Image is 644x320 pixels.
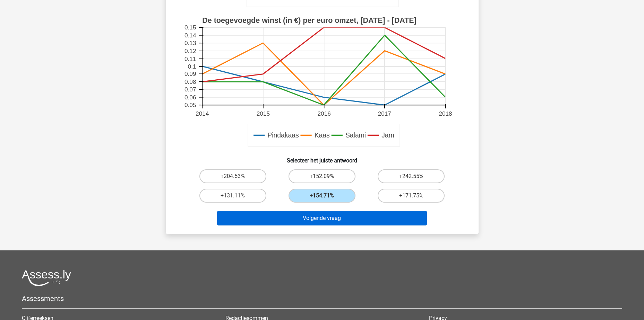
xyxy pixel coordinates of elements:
[184,55,196,62] text: 0.11
[177,152,467,164] h6: Selecteer het juiste antwoord
[199,169,266,183] label: +204.53%
[184,86,196,93] text: 0.07
[184,47,196,54] text: 0.12
[267,132,299,139] text: Pindakaas
[184,94,196,101] text: 0.06
[289,169,355,183] label: +152.09%
[256,110,269,117] text: 2015
[202,16,417,25] text: De toegevoegde winst (in €) per euro omzet, [DATE] - [DATE]
[439,110,452,117] text: 2018
[22,294,622,303] h5: Assessments
[199,189,266,203] label: +131.11%
[378,189,445,203] label: +171.75%
[378,169,445,183] label: +242.55%
[317,110,330,117] text: 2016
[378,110,391,117] text: 2017
[289,189,355,203] label: +154.71%
[22,270,71,286] img: Assessly logo
[196,110,209,117] text: 2014
[184,102,196,109] text: 0.05
[381,132,394,139] text: Jam
[184,78,196,85] text: 0.08
[184,40,196,47] text: 0.13
[314,132,329,139] text: Kaas
[188,63,196,70] text: 0.1
[345,132,366,139] text: Salami
[184,70,196,77] text: 0.09
[217,211,427,225] button: Volgende vraag
[184,32,196,39] text: 0.14
[184,24,196,31] text: 0.15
